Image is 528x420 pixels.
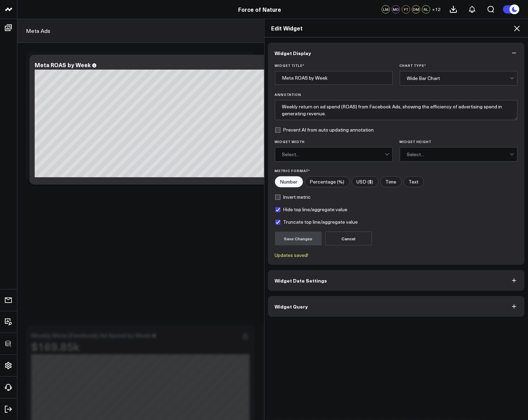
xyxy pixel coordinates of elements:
div: DM [412,5,420,14]
button: Widget Query [268,296,525,317]
textarea: Weekly return on ad spend (ROAS) from Facebook Ads, showing the efficiency of advertising spend i... [275,100,518,120]
span: Widget Display [275,50,311,56]
h2: Edit Widget [271,24,521,32]
span: + 12 [432,7,441,12]
div: Wide Bar Chart [407,75,510,81]
label: Hide top line/aggregate value [275,207,348,212]
span: Widget Date Settings [275,278,327,283]
div: Select... [407,152,510,157]
label: Time [380,176,402,187]
div: RL [422,5,430,14]
div: Select... [282,152,385,157]
button: +12 [432,5,441,14]
label: Widget Height [400,140,518,144]
label: Percentage (%) [305,176,350,187]
label: Truncate top line/aggregate value [275,219,358,225]
label: Metric Format* [275,169,518,173]
label: Invert metric [275,194,311,200]
button: Widget Display [268,43,525,63]
button: Cancel [325,232,372,245]
label: Prevent AI from auto updating annotation [275,127,374,133]
span: Widget Query [275,304,308,309]
label: Annotation [275,92,518,97]
div: LM [382,5,390,14]
button: Save Changes [275,232,322,245]
label: Widget Width [275,140,393,144]
label: Widget Title * [275,63,393,68]
div: YT [402,5,410,14]
div: MD [392,5,400,14]
button: Widget Date Settings [268,270,525,291]
label: USD ($) [352,176,379,187]
input: Enter your widget title [275,71,393,85]
div: Updates saved! [275,252,518,258]
label: Number [275,176,303,187]
label: Text [404,176,424,187]
a: Force of Nature [238,6,281,13]
label: Chart Type * [400,63,518,68]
